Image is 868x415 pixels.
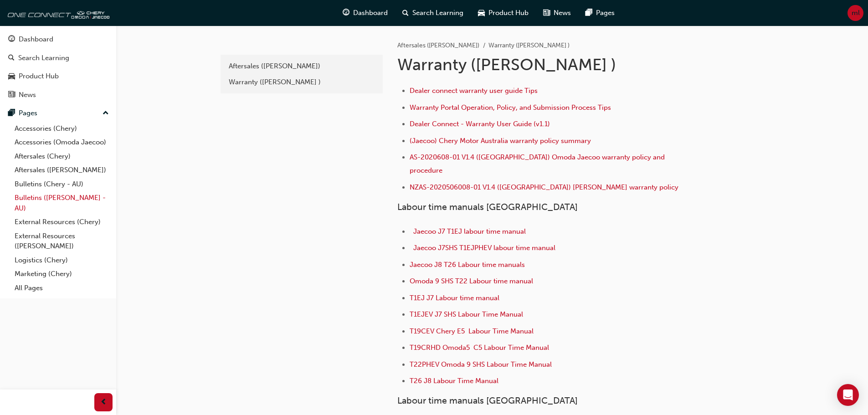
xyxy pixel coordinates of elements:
[343,7,349,19] span: guage-icon
[11,163,113,177] a: Aftersales ([PERSON_NAME])
[11,149,113,164] a: Aftersales (Chery)
[410,294,499,302] a: T1EJ J7 Labour time manual
[19,90,36,100] div: News
[224,58,379,74] a: Aftersales ([PERSON_NAME])
[11,191,113,215] a: Bulletins ([PERSON_NAME] - AU)
[410,87,538,95] a: Dealer connect warranty user guide Tips
[402,7,409,19] span: search-icon
[397,41,479,49] a: Aftersales ([PERSON_NAME])
[413,227,526,236] a: Jaecoo J7 T1EJ labour time manual
[4,50,113,67] a: Search Learning
[536,4,578,22] a: news-iconNews
[410,120,550,128] a: Dealer Connect - Warranty User Guide (v1.1)
[8,109,15,118] span: pages-icon
[410,103,611,112] a: Warranty Portal Operation, Policy, and Submission Process Tips
[397,55,696,75] h1: Warranty ([PERSON_NAME] )
[488,8,529,18] span: Product Hub
[4,29,113,105] button: DashboardSearch LearningProduct HubNews
[596,8,615,18] span: Pages
[413,244,555,252] a: Jaecoo J7SHS T1EJPHEV labour time manual
[8,36,15,44] span: guage-icon
[11,215,113,229] a: External Resources (Chery)
[543,7,550,19] span: news-icon
[100,397,107,408] span: prev-icon
[412,8,463,18] span: Search Learning
[8,72,15,81] span: car-icon
[4,105,113,122] button: Pages
[410,183,678,191] a: NZAS-2020506008-01 V1.4 ([GEOGRAPHIC_DATA]) [PERSON_NAME] warranty policy
[554,8,571,18] span: News
[5,4,109,22] img: oneconnect
[586,7,592,19] span: pages-icon
[103,108,109,119] span: up-icon
[4,68,113,85] a: Product Hub
[488,41,570,51] li: Warranty ([PERSON_NAME] )
[471,4,536,22] a: car-iconProduct Hub
[578,4,622,22] a: pages-iconPages
[410,153,667,174] a: AS-2020608-01 V1.4 ([GEOGRAPHIC_DATA]) Omoda Jaecoo warranty policy and procedure
[8,91,15,99] span: news-icon
[397,202,578,212] span: Labour time manuals [GEOGRAPHIC_DATA]
[478,7,485,19] span: car-icon
[11,229,113,253] a: External Resources ([PERSON_NAME])
[11,253,113,267] a: Logistics (Chery)
[19,108,37,118] div: Pages
[410,310,523,318] a: T1EJEV J7 SHS Labour Time Manual
[11,177,113,191] a: Bulletins (Chery - AU)
[410,277,533,285] a: Omoda 9 SHS T22 Labour time manual
[11,267,113,281] a: Marketing (Chery)
[410,360,552,369] a: T22PHEV Omoda 9 SHS Labour Time Manual
[847,5,863,21] button: ml
[4,87,113,103] a: News
[852,8,860,18] span: ml
[410,343,549,352] a: T19CRHD Omoda5 C5 Labour Time Manual
[397,395,578,406] span: Labour time manuals [GEOGRAPHIC_DATA]
[410,377,498,385] a: T26 J8 Labour Time Manual
[229,61,375,72] div: Aftersales ([PERSON_NAME])
[8,54,15,62] span: search-icon
[229,77,375,87] div: Warranty ([PERSON_NAME] )
[410,261,525,269] a: Jaecoo J8 T26 Labour time manuals
[4,31,113,48] a: Dashboard
[11,122,113,136] a: Accessories (Chery)
[410,327,534,335] a: T19CEV Chery E5 Labour Time Manual
[18,53,69,63] div: Search Learning
[19,34,53,45] div: Dashboard
[335,4,395,22] a: guage-iconDashboard
[11,281,113,295] a: All Pages
[19,71,59,82] div: Product Hub
[224,74,379,90] a: Warranty ([PERSON_NAME] )
[410,137,591,145] a: (Jaecoo) Chery Motor Australia warranty policy summary
[395,4,471,22] a: search-iconSearch Learning
[353,8,388,18] span: Dashboard
[837,384,859,406] div: Open Intercom Messenger
[11,135,113,149] a: Accessories (Omoda Jaecoo)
